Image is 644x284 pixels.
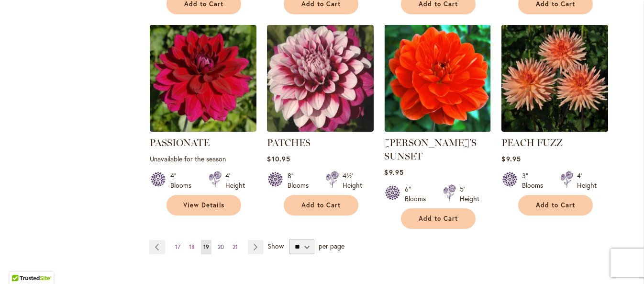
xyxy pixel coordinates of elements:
[203,243,209,250] span: 19
[215,240,226,254] a: 20
[267,241,284,250] span: Show
[225,171,245,190] div: 4' Height
[173,240,183,254] a: 17
[501,154,521,163] span: $9.95
[384,137,477,162] a: [PERSON_NAME]'S SUNSET
[7,250,34,277] iframe: Launch Accessibility Center
[218,243,224,250] span: 20
[319,241,344,250] span: per page
[401,208,476,229] button: Add to Cart
[170,171,197,190] div: 4" Blooms
[301,201,341,209] span: Add to Cart
[501,25,608,132] img: PEACH FUZZ
[288,171,314,190] div: 8" Blooms
[230,240,240,254] a: 21
[384,125,491,134] a: PATRICIA ANN'S SUNSET
[183,201,224,209] span: View Details
[150,137,210,148] a: PASSIONATE
[501,137,563,148] a: PEACH FUZZ
[536,201,575,209] span: Add to Cart
[284,195,358,216] button: Add to Cart
[267,25,374,132] img: Patches
[384,25,491,132] img: PATRICIA ANN'S SUNSET
[460,184,479,204] div: 5' Height
[501,125,608,134] a: PEACH FUZZ
[167,195,241,216] a: View Details
[518,195,593,216] button: Add to Cart
[384,168,403,177] span: $9.95
[577,171,597,190] div: 4' Height
[267,154,290,163] span: $10.95
[150,25,256,132] img: PASSIONATE
[343,171,362,190] div: 4½' Height
[522,171,549,190] div: 3" Blooms
[189,243,195,250] span: 18
[187,240,197,254] a: 18
[175,243,180,250] span: 17
[405,184,432,204] div: 6" Blooms
[419,215,458,223] span: Add to Cart
[150,125,256,134] a: PASSIONATE
[267,125,374,134] a: Patches
[150,154,256,163] p: Unavailable for the season
[233,243,238,250] span: 21
[267,137,311,148] a: PATCHES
